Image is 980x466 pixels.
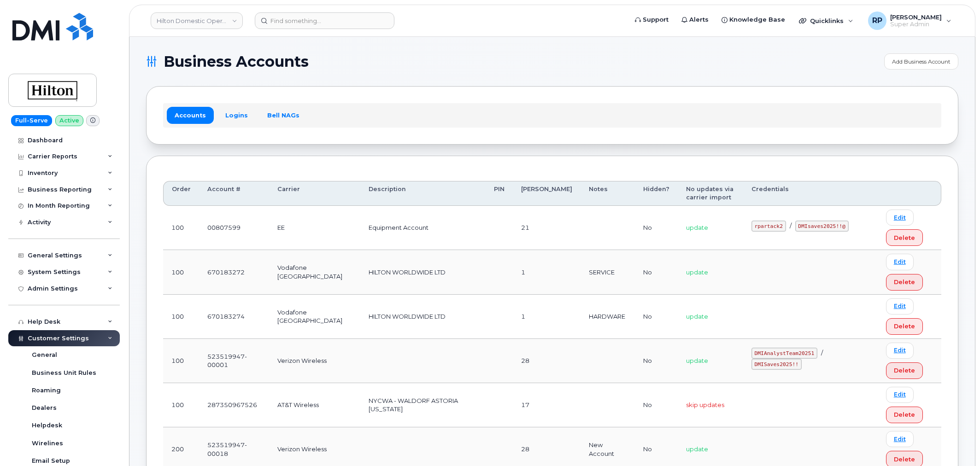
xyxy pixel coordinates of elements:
span: update [686,313,708,320]
td: 670183274 [199,295,269,339]
td: 21 [513,206,581,250]
td: 1 [513,250,581,294]
span: Delete [894,278,915,286]
code: DMIAnalystTeam20251 [751,348,817,359]
td: 100 [163,295,199,339]
button: Delete [886,362,923,379]
td: No [635,339,678,383]
code: DMIsaves2025!!@ [795,221,849,232]
span: Delete [894,322,915,331]
td: No [635,295,678,339]
td: HARDWARE [581,295,635,339]
a: Edit [886,343,914,359]
td: 100 [163,383,199,427]
td: 1 [513,295,581,339]
th: No updates via carrier import [678,181,743,206]
td: AT&T Wireless [269,383,361,427]
th: Account # [199,181,269,206]
span: Delete [894,410,915,419]
td: HILTON WORLDWIDE LTD [360,295,486,339]
td: 100 [163,206,199,250]
td: SERVICE [581,250,635,294]
th: Order [163,181,199,206]
td: 28 [513,339,581,383]
a: Edit [886,431,914,447]
button: Delete [886,274,923,291]
td: Vodafone [GEOGRAPHIC_DATA] [269,250,361,294]
td: Verizon Wireless [269,339,361,383]
iframe: Messenger Launcher [940,426,973,459]
td: 00807599 [199,206,269,250]
td: No [635,383,678,427]
a: Bell NAGs [259,107,307,123]
td: 100 [163,339,199,383]
th: Carrier [269,181,361,206]
a: Accounts [167,107,214,123]
span: update [686,268,708,276]
td: 287350967526 [199,383,269,427]
code: DMISaves2025!! [751,359,802,370]
a: Edit [886,210,914,226]
span: / [821,349,823,356]
span: update [686,357,708,364]
span: skip updates [686,401,724,408]
span: Business Accounts [164,55,309,69]
a: Logins [217,107,256,123]
td: Equipment Account [360,206,486,250]
td: No [635,250,678,294]
button: Delete [886,407,923,423]
a: Add Business Account [884,53,958,70]
button: Delete [886,318,923,335]
td: EE [269,206,361,250]
a: Edit [886,387,914,403]
td: Vodafone [GEOGRAPHIC_DATA] [269,295,361,339]
td: HILTON WORLDWIDE LTD [360,250,486,294]
th: PIN [486,181,513,206]
td: 100 [163,250,199,294]
span: update [686,445,708,453]
span: Delete [894,366,915,375]
td: NYCWA - WALDORF ASTORIA [US_STATE] [360,383,486,427]
td: 17 [513,383,581,427]
a: Edit [886,254,914,270]
th: Description [360,181,486,206]
span: Delete [894,455,915,464]
button: Delete [886,229,923,246]
code: rpartack2 [751,221,786,232]
th: Notes [581,181,635,206]
th: Hidden? [635,181,678,206]
th: Credentials [743,181,878,206]
span: Delete [894,233,915,242]
span: / [790,222,792,229]
td: 523519947-00001 [199,339,269,383]
a: Edit [886,298,914,315]
td: No [635,206,678,250]
span: update [686,224,708,231]
td: 670183272 [199,250,269,294]
th: [PERSON_NAME] [513,181,581,206]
